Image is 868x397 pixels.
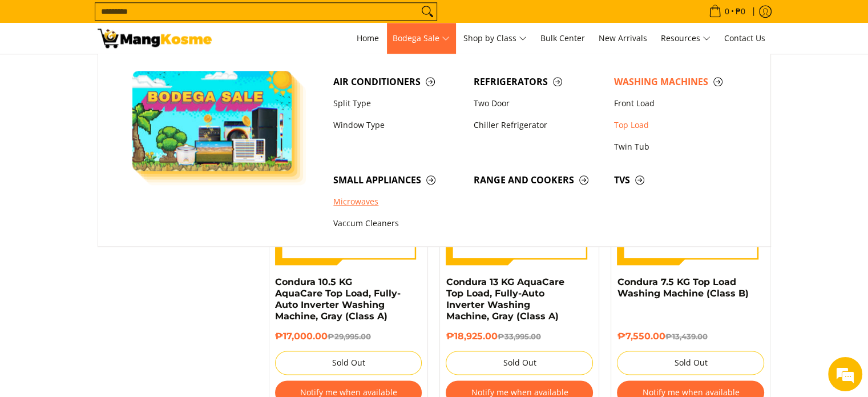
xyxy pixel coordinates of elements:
a: Bulk Center [535,23,591,54]
a: Chiller Refrigerator [468,114,608,136]
span: New Arrivals [599,33,647,43]
span: ₱0 [734,7,747,15]
img: Bodega Sale [132,71,292,171]
a: Microwaves [328,191,468,213]
span: Washing Machines [614,75,743,89]
span: Bulk Center [540,33,585,43]
span: Refrigerators [474,75,603,89]
span: Resources [661,31,710,46]
del: ₱33,995.00 [497,332,540,341]
a: Shop by Class [458,23,532,54]
span: Range and Cookers [474,173,603,187]
a: Resources [655,23,716,54]
span: We are offline. Please leave us a message. [24,123,199,239]
a: Window Type [328,114,468,136]
textarea: Type your message and click 'Submit' [6,271,217,311]
button: Sold Out [617,351,764,375]
a: Condura 7.5 KG Top Load Washing Machine (Class B) [617,276,748,299]
a: Washing Machines [608,71,749,93]
a: Small Appliances [328,169,468,191]
nav: Main Menu [223,23,771,54]
button: Sold Out [446,351,593,375]
a: TVs [608,169,749,191]
img: Washing Machines l Mang Kosme: Home Appliances Warehouse Sale Partner Top Load [98,29,212,48]
a: Top Load [608,114,749,136]
a: Twin Tub [608,136,749,158]
span: Contact Us [724,33,765,43]
a: Air Conditioners [328,71,468,93]
a: Range and Cookers [468,169,608,191]
h6: ₱18,925.00 [446,331,593,342]
del: ₱13,439.00 [665,332,707,341]
a: Condura 13 KG AquaCare Top Load, Fully-Auto Inverter Washing Machine, Gray (Class A) [446,276,564,322]
a: Condura 10.5 KG AquaCare Top Load, Fully-Auto Inverter Washing Machine, Gray (Class A) [275,276,401,322]
h6: ₱7,550.00 [617,331,764,342]
button: Search [418,3,437,20]
div: Minimize live chat window [187,6,215,33]
a: Two Door [468,93,608,114]
span: Home [357,33,379,43]
a: Split Type [328,93,468,114]
a: Vaccum Cleaners [328,213,468,235]
a: Contact Us [718,23,771,54]
del: ₱29,995.00 [328,332,371,341]
span: Bodega Sale [393,31,450,46]
div: Leave a message [59,64,192,79]
a: Refrigerators [468,71,608,93]
a: Bodega Sale [387,23,455,54]
span: 0 [723,7,731,15]
em: Submit [167,311,207,326]
span: Small Appliances [333,173,462,187]
h6: ₱17,000.00 [275,331,422,342]
button: Sold Out [275,351,422,375]
a: Front Load [608,93,749,114]
span: • [705,5,749,18]
span: Shop by Class [463,31,527,46]
a: New Arrivals [593,23,653,54]
span: TVs [614,173,743,187]
a: Home [351,23,385,54]
span: Air Conditioners [333,75,462,89]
